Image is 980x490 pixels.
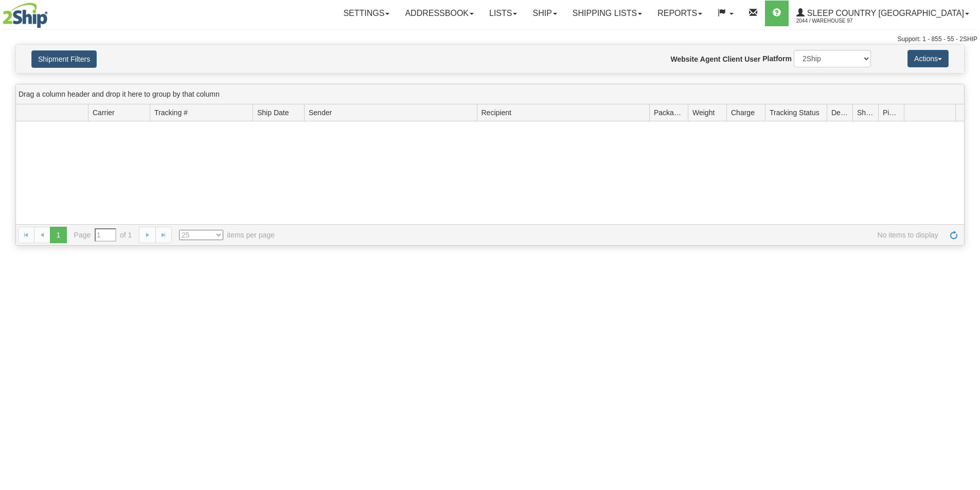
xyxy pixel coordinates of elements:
[883,107,900,118] span: Pickup Status
[744,54,760,64] label: User
[770,107,819,118] span: Tracking Status
[857,107,874,118] span: Shipment Issues
[565,1,650,26] a: Shipping lists
[907,50,949,67] button: Actions
[700,54,721,64] label: Agent
[74,228,132,242] span: Page of 1
[789,1,977,26] a: Sleep Country [GEOGRAPHIC_DATA] 2044 / Warehouse 97
[482,107,511,118] span: Recipient
[93,107,115,118] span: Carrier
[762,53,792,64] label: Platform
[946,227,962,243] a: Refresh
[3,35,977,44] div: Support: 1 - 855 - 55 - 2SHIP
[335,1,397,26] a: Settings
[309,107,332,118] span: Sender
[31,50,97,68] button: Shipment Filters
[692,107,715,118] span: Weight
[650,1,710,26] a: Reports
[722,54,742,64] label: Client
[289,230,938,240] span: No items to display
[525,1,564,26] a: Ship
[671,54,698,64] label: Website
[16,84,964,104] div: grid grouping header
[796,16,874,26] span: 2044 / Warehouse 97
[179,230,275,240] span: items per page
[482,1,525,26] a: Lists
[257,107,289,118] span: Ship Date
[50,227,66,243] span: 1
[3,3,48,28] img: logo2044.jpg
[154,107,188,118] span: Tracking #
[397,1,482,26] a: Addressbook
[831,107,848,118] span: Delivery Status
[805,9,964,17] span: Sleep Country [GEOGRAPHIC_DATA]
[654,107,684,118] span: Packages
[731,107,755,118] span: Charge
